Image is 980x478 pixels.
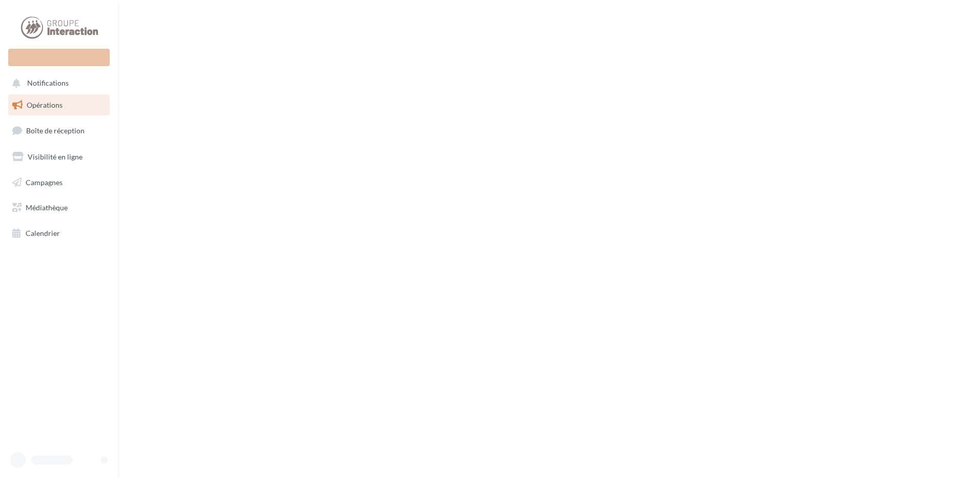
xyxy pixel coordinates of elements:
[27,79,69,88] span: Notifications
[26,126,85,135] span: Boîte de réception
[6,197,112,218] a: Médiathèque
[27,101,63,109] span: Opérations
[6,94,112,116] a: Opérations
[26,177,63,186] span: Campagnes
[26,229,60,237] span: Calendrier
[8,49,110,66] div: Nouvelle campagne
[28,152,83,161] span: Visibilité en ligne
[26,203,68,212] span: Médiathèque
[6,146,112,168] a: Visibilité en ligne
[6,120,112,142] a: Boîte de réception
[6,223,112,244] a: Calendrier
[6,172,112,193] a: Campagnes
